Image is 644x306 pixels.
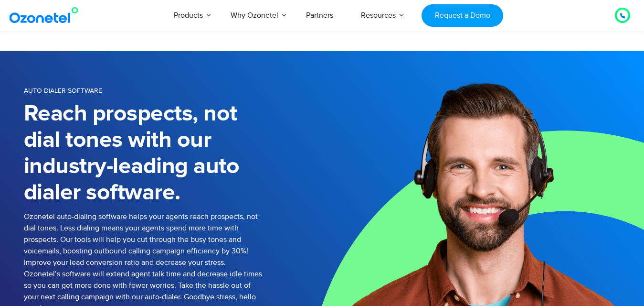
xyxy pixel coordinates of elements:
[24,87,102,95] span: Auto Dialer Software
[422,4,503,27] a: Request a Demo
[24,101,263,206] h1: Reach prospects, not dial tones with our industry-leading auto dialer software.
